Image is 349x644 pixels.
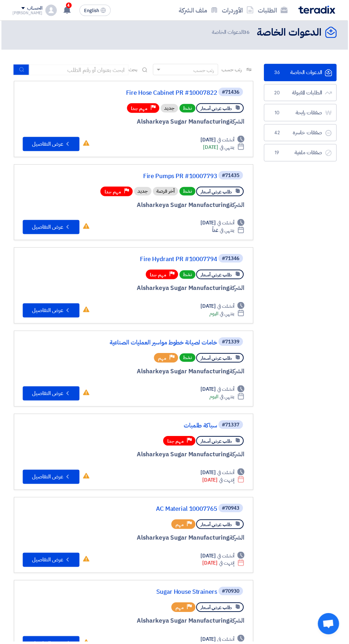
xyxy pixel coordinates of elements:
[159,356,167,363] span: مهم
[23,305,80,319] button: عرض التفاصيل
[132,105,148,112] span: مهم جدا
[274,69,282,77] span: 36
[80,5,111,16] button: English
[265,145,338,162] a: صفقات ملغية19
[23,535,245,545] div: Alsharkeya Sugar Manufacturing
[23,118,245,127] div: Alsharkeya Sugar Manufacturing
[84,8,99,13] span: English
[180,188,196,196] span: نشط
[201,220,245,228] div: [DATE]
[201,304,245,311] div: [DATE]
[221,395,235,402] span: ينتهي في
[75,424,218,431] a: سباكة طلمبات
[75,508,218,514] a: AC Material 10007765
[230,118,245,126] span: الشركة
[75,90,218,97] a: Fire Hose Cabinet PR #10007822
[223,508,240,513] div: #70943
[223,257,240,262] div: #71346
[151,272,167,279] span: مهم جدا
[221,2,257,19] a: الأوردرات
[203,478,245,486] div: [DATE]
[29,65,129,76] input: ابحث بعنوان أو رقم الطلب
[274,150,282,157] span: 19
[213,28,252,36] span: الدعوات الخاصة
[258,26,323,40] h2: الدعوات الخاصة
[265,125,338,142] a: صفقات خاسرة42
[218,220,235,228] span: أنشئت في
[177,2,221,19] a: ملف الشركة
[265,64,338,82] a: الدعوات الخاصة36
[210,395,245,402] div: اليوم
[201,189,233,196] span: طلب عرض أسعار
[201,554,245,562] div: [DATE]
[223,90,240,95] div: #71436
[201,607,233,613] span: طلب عرض أسعار
[180,271,196,280] span: نشط
[23,555,80,569] button: عرض التفاصيل
[176,523,184,530] span: مهم
[218,471,235,478] span: أنشئت في
[274,130,282,137] span: 42
[201,440,233,446] span: طلب عرض أسعار
[201,272,233,279] span: طلب عرض أسعار
[23,221,80,235] button: عرض التفاصيل
[218,554,235,562] span: أنشئت في
[201,471,245,478] div: [DATE]
[176,607,184,613] span: مهم
[257,2,291,19] a: الطلبات
[23,388,80,402] button: عرض التفاصيل
[265,104,338,122] a: صفقات رابحة10
[75,341,218,347] a: خامات لصيانة خطوط مواسير العمليات الصناعية
[12,11,43,15] div: [PERSON_NAME]
[201,105,233,112] span: طلب عرض أسعار
[265,84,338,102] a: الطلبات المقبولة20
[230,619,245,628] span: الشركة
[153,188,179,196] div: أخر فرصة
[223,66,243,74] span: رتب حسب
[201,523,233,530] span: طلب عرض أسعار
[180,355,196,363] span: نشط
[220,478,235,486] span: إنتهت في
[223,174,240,179] div: #71435
[244,28,251,36] span: 36
[204,144,245,152] div: [DATE]
[218,387,235,395] span: أنشئت في
[135,188,152,196] div: جديد
[23,368,245,378] div: Alsharkeya Sugar Manufacturing
[23,472,80,486] button: عرض التفاصيل
[223,424,240,429] div: #71337
[220,562,235,569] span: إنتهت في
[23,201,245,211] div: Alsharkeya Sugar Manufacturing
[299,6,337,14] img: Teradix logo
[213,228,245,235] div: غداً
[230,201,245,210] span: الشركة
[23,452,245,461] div: Alsharkeya Sugar Manufacturing
[230,535,245,544] span: الشركة
[129,66,138,74] span: بحث
[221,311,235,319] span: ينتهي في
[230,285,245,294] span: الشركة
[23,137,80,152] button: عرض التفاصيل
[223,341,240,346] div: #71339
[230,368,245,377] span: الشركة
[75,591,218,598] a: Sugar House Strainers
[75,174,218,180] a: Fire Pumps PR #10007793
[194,67,215,74] div: رتب حسب
[274,110,282,117] span: 10
[23,619,245,628] div: Alsharkeya Sugar Manufacturing
[66,2,72,8] span: 4
[161,104,179,113] div: جديد
[218,304,235,311] span: أنشئت في
[221,144,235,152] span: ينتهي في
[319,616,340,637] div: دردشة مفتوحة
[201,356,233,363] span: طلب عرض أسعار
[218,137,235,144] span: أنشئت في
[210,311,245,319] div: اليوم
[23,285,245,294] div: Alsharkeya Sugar Manufacturing
[230,452,245,461] span: الشركة
[201,387,245,395] div: [DATE]
[201,137,245,144] div: [DATE]
[223,591,240,596] div: #70930
[27,5,42,11] div: الحساب
[75,257,218,264] a: Fire Hydrant PR #10007794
